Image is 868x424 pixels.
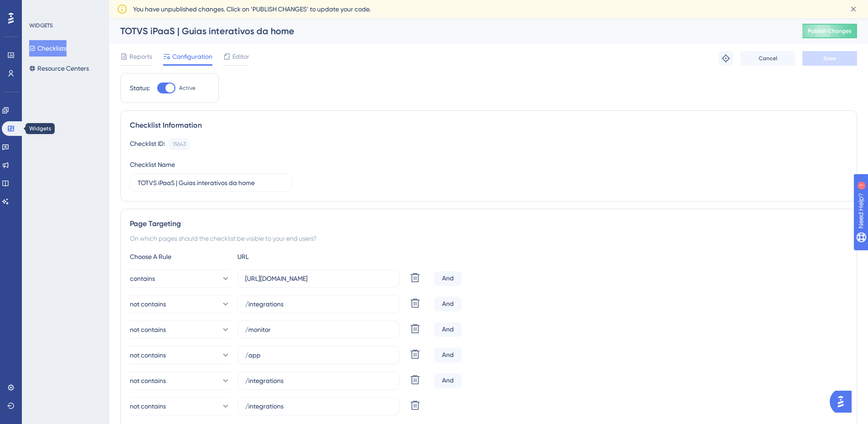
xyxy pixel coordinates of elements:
[245,274,392,284] input: yourwebsite.com/path
[245,325,392,335] input: yourwebsite.com/path
[434,322,462,337] div: And
[232,51,249,62] span: Editor
[802,24,857,38] button: Publish Changes
[130,401,166,412] span: not contains
[138,178,284,188] input: Type your Checklist name
[130,350,166,361] span: not contains
[130,138,165,150] div: Checklist ID:
[130,295,230,313] button: not contains
[63,5,66,12] div: 1
[29,22,53,29] div: WIDGETS
[740,51,795,66] button: Cancel
[802,51,857,66] button: Save
[830,388,857,415] iframe: UserGuiding AI Assistant Launcher
[130,346,230,364] button: not contains
[130,375,166,386] span: not contains
[130,251,230,262] div: Choose A Rule
[245,350,392,360] input: yourwebsite.com/path
[173,140,186,148] div: 15643
[808,27,852,35] span: Publish Changes
[130,83,150,93] div: Status:
[129,51,152,62] span: Reports
[245,376,392,386] input: yourwebsite.com/path
[823,55,836,62] span: Save
[434,297,462,311] div: And
[759,55,777,62] span: Cancel
[130,218,847,229] div: Page Targeting
[130,321,230,339] button: not contains
[29,60,89,77] button: Resource Centers
[133,4,370,15] span: You have unpublished changes. Click on ‘PUBLISH CHANGES’ to update your code.
[434,373,462,388] div: And
[29,40,67,57] button: Checklists
[434,271,462,286] div: And
[120,25,780,37] div: TOTVS iPaaS | Guias interativos da home
[245,299,392,309] input: yourwebsite.com/path
[130,324,166,335] span: not contains
[130,299,166,310] span: not contains
[130,273,155,284] span: contains
[179,84,195,92] span: Active
[245,401,392,411] input: yourwebsite.com/path
[21,2,57,13] span: Need Help?
[130,269,230,288] button: contains
[130,397,230,415] button: not contains
[172,51,212,62] span: Configuration
[130,233,847,244] div: On which pages should the checklist be visible to your end users?
[130,372,230,390] button: not contains
[130,120,847,131] div: Checklist Information
[130,159,175,170] div: Checklist Name
[434,348,462,362] div: And
[237,251,338,262] div: URL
